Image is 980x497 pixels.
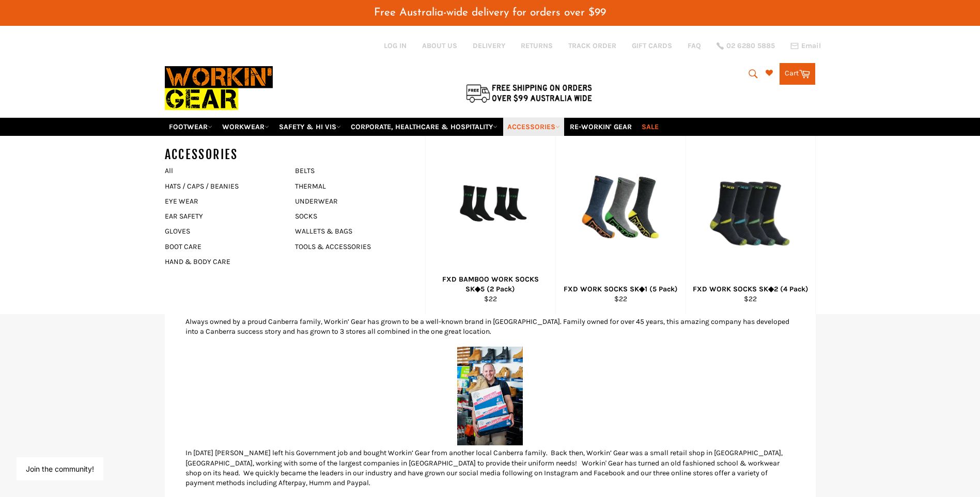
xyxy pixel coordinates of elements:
a: All [160,163,295,178]
a: FOOTWEAR [165,118,216,136]
div: FXD WORK SOCKS SK◆1 (5 Pack) [562,284,679,294]
a: FXD WORK SOCKS SK◆2 (4 Pack) - Workin' Gear FXD WORK SOCKS SK◆2 (4 Pack) $22 [686,136,816,314]
img: FXD BAMBOO WORK SOCKS SK◆5 (2 Pack) - Workin' Gear [450,149,531,270]
p: In [DATE] [PERSON_NAME] left his Government job and bought Workin’ Gear from another local Canber... [185,448,795,488]
div: $22 [432,294,549,304]
a: RETURNS [521,41,553,51]
a: Email [790,42,821,50]
img: Flat $9.95 shipping Australia wide [464,82,594,104]
p: Always owned by a proud Canberra family, Workin’ Gear has grown to be a well-known brand in [GEOG... [185,317,795,337]
a: 02 6280 5885 [717,42,775,50]
a: GLOVES [160,224,285,239]
a: FAQ [688,41,701,51]
div: $22 [692,294,808,304]
button: Join the community! [26,464,94,473]
a: WALLETS & BAGS [290,224,415,239]
span: 02 6280 5885 [726,42,775,50]
a: TRACK ORDER [568,41,616,51]
a: TOOLS & ACCESSORIES [290,239,415,254]
a: ACCESSORIES [503,118,564,136]
h5: ACCESSORIES [165,146,295,163]
a: THERMAL [290,179,415,194]
div: FXD BAMBOO WORK SOCKS SK◆5 (2 Pack) [432,274,549,294]
a: FXD BAMBOO WORK SOCKS SK◆5 (2 Pack) - Workin' Gear FXD BAMBOO WORK SOCKS SK◆5 (2 Pack) $22 [425,136,555,314]
a: HATS / CAPS / BEANIES [160,179,285,194]
a: BOOT CARE [160,239,285,254]
img: FXD WORK SOCKS SK◆1 (5 Pack) - Workin' Gear [580,149,661,270]
img: Workin Gear leaders in Workwear, Safety Boots, PPE, Uniforms. Australia's No.1 in Workwear [165,59,273,117]
a: CORPORATE, HEALTHCARE & HOSPITALITY [347,118,502,136]
a: EAR SAFETY [160,209,285,224]
a: WORKWEAR [218,118,273,136]
a: SAFETY & HI VIS [275,118,345,136]
img: FXD WORK SOCKS SK◆2 (4 Pack) - Workin' Gear [710,149,791,270]
a: ABOUT US [422,41,457,51]
div: $22 [562,294,679,304]
a: EYE WEAR [160,194,285,209]
a: HAND & BODY CARE [160,254,285,269]
a: Cart [780,63,815,85]
a: RE-WORKIN' GEAR [566,118,636,136]
a: FXD WORK SOCKS SK◆1 (5 Pack) - Workin' Gear FXD WORK SOCKS SK◆1 (5 Pack) $22 [555,136,686,314]
span: Email [801,42,821,50]
div: FXD WORK SOCKS SK◆2 (4 Pack) [692,284,808,294]
a: UNDERWEAR [290,194,415,209]
a: GIFT CARDS [632,41,672,51]
a: BELTS [290,163,415,178]
span: Free Australia-wide delivery for orders over $99 [374,7,606,18]
a: SOCKS [290,209,415,224]
a: DELIVERY [473,41,505,51]
a: Log in [384,41,407,50]
a: SALE [637,118,663,136]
